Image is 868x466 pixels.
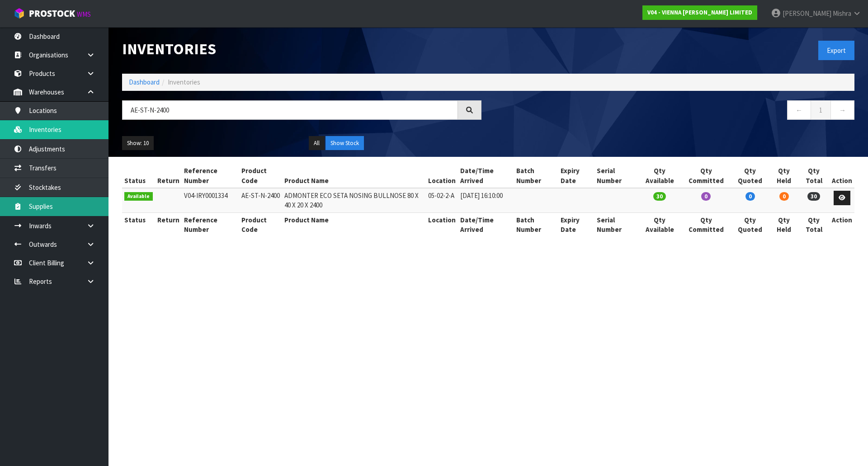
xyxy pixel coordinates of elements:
td: [DATE] 16:10:00 [458,188,514,212]
th: Qty Committed [681,212,731,236]
a: 1 [811,100,831,120]
span: Inventories [168,78,200,86]
span: 0 [745,192,755,201]
th: Serial Number [594,212,638,236]
a: V04 - VIENNA [PERSON_NAME] LIMITED [642,5,757,20]
input: Search inventories [122,100,458,120]
strong: V04 - VIENNA [PERSON_NAME] LIMITED [647,9,752,16]
th: Qty Available [638,212,681,236]
th: Qty Total [798,212,830,236]
button: All [309,136,325,151]
small: WMS [77,10,91,19]
span: 30 [653,192,666,201]
img: cube-alt.png [14,8,25,19]
button: Show: 10 [122,136,154,151]
h1: Inventories [122,41,481,57]
th: Action [830,212,854,236]
td: 05-02-2-A [426,188,458,212]
th: Qty Total [798,164,830,188]
th: Qty Held [769,164,798,188]
th: Return [155,212,182,236]
span: 30 [807,192,820,201]
a: ← [787,100,811,120]
th: Serial Number [594,164,638,188]
span: 0 [701,192,711,201]
th: Location [426,164,458,188]
button: Show Stock [325,136,364,151]
td: V04-IRY0001334 [182,188,240,212]
th: Action [830,164,854,188]
span: Available [124,192,153,201]
th: Product Name [282,212,425,236]
th: Product Code [239,164,282,188]
th: Qty Quoted [731,212,769,236]
th: Return [155,164,182,188]
th: Date/Time Arrived [458,212,514,236]
th: Product Name [282,164,425,188]
th: Batch Number [514,164,558,188]
th: Qty Quoted [731,164,769,188]
td: AE-ST-N-2400 [239,188,282,212]
th: Expiry Date [558,164,594,188]
th: Qty Held [769,212,798,236]
th: Status [122,164,155,188]
th: Date/Time Arrived [458,164,514,188]
th: Location [426,212,458,236]
th: Batch Number [514,212,558,236]
th: Reference Number [182,164,240,188]
th: Status [122,212,155,236]
span: ProStock [29,8,75,19]
a: → [830,100,854,120]
a: Dashboard [129,78,160,86]
td: ADMONTER ECO SETA NOSING BULLNOSE 80 X 40 X 20 X 2400 [282,188,425,212]
span: [PERSON_NAME] [783,9,831,18]
th: Qty Available [638,164,681,188]
th: Product Code [239,212,282,236]
th: Expiry Date [558,212,594,236]
span: Mishra [833,9,851,18]
button: Export [818,41,854,60]
span: 0 [779,192,789,201]
nav: Page navigation [495,100,854,122]
th: Qty Committed [681,164,731,188]
th: Reference Number [182,212,240,236]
